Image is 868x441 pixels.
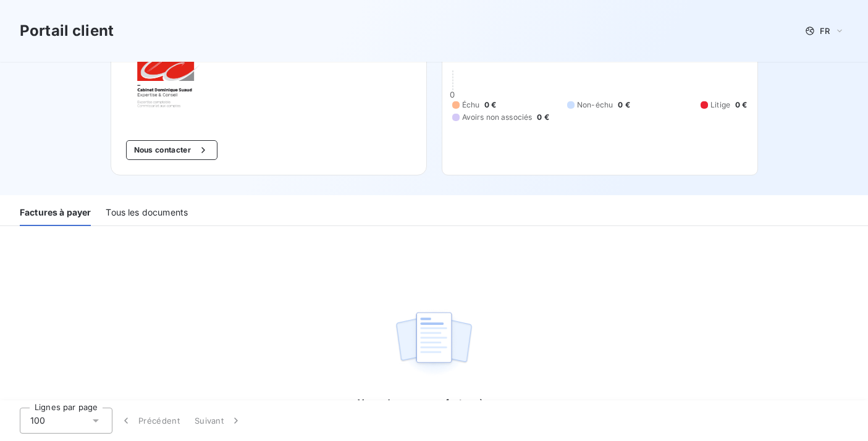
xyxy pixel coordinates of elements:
span: Vous n’avez aucune facture à payer [358,397,510,409]
span: 0 € [618,99,630,111]
button: Nous contacter [126,140,217,160]
span: 100 [30,414,45,427]
h3: Portail client [20,20,114,42]
span: Litige [710,99,730,111]
span: 0 [450,90,455,99]
span: 0 € [735,99,747,111]
span: 0 € [484,99,496,111]
button: Précédent [112,408,187,434]
span: Échu [462,99,480,111]
span: Avoirs non associés [462,112,533,123]
div: Factures à payer [20,200,91,226]
img: empty state [394,305,473,382]
button: Suivant [187,408,250,434]
div: Tous les documents [106,200,188,226]
img: Company logo [126,41,205,120]
span: 0 € [537,112,549,123]
span: FR [820,26,830,36]
span: Non-échu [577,99,613,111]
